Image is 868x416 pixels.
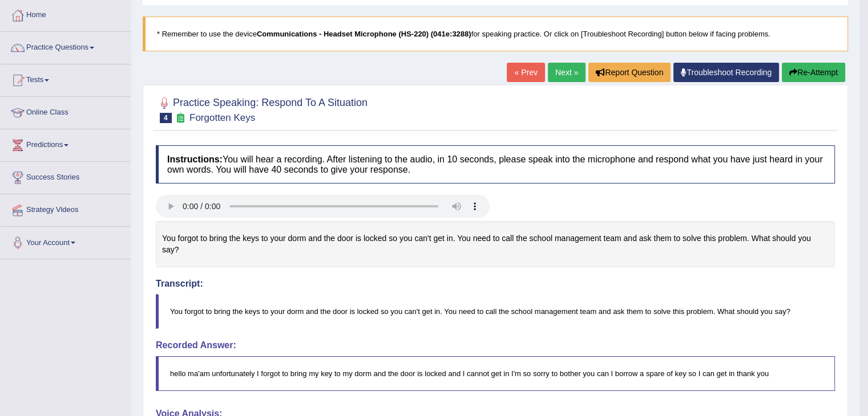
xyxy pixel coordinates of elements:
blockquote: You forgot to bring the keys to your dorm and the door is locked so you can't get in. You need to... [156,294,835,329]
a: Troubleshoot Recording [673,63,779,82]
a: Online Class [1,97,131,125]
a: Success Stories [1,162,131,190]
div: You forgot to bring the keys to your dorm and the door is locked so you can't get in. You need to... [156,221,835,267]
h4: Recorded Answer: [156,340,835,350]
h4: You will hear a recording. After listening to the audio, in 10 seconds, please speak into the mic... [156,145,835,183]
b: Instructions: [167,154,223,164]
blockquote: hello ma'am unfortunately I forgot to bring my key to my dorm and the door is locked and I cannot... [156,356,835,391]
b: Communications - Headset Microphone (HS-220) (041e:3288) [257,30,471,38]
a: « Prev [507,63,544,82]
a: Tests [1,64,131,93]
blockquote: * Remember to use the device for speaking practice. Or click on [Troubleshoot Recording] button b... [143,17,848,51]
a: Strategy Videos [1,194,131,223]
a: Predictions [1,129,131,158]
a: Your Account [1,227,131,255]
small: Forgotten Keys [189,112,255,123]
small: Exam occurring question [175,113,187,124]
h2: Practice Speaking: Respond To A Situation [156,95,368,123]
a: Practice Questions [1,32,131,60]
button: Re-Attempt [782,63,845,82]
a: Next » [548,63,586,82]
button: Report Question [588,63,671,82]
span: 4 [160,113,172,123]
